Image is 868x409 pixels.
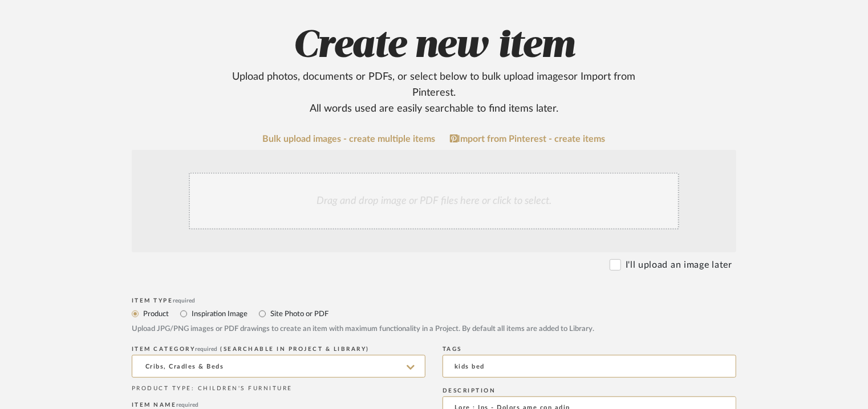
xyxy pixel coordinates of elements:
span: : CHILDREN'S FURNITURE [192,386,293,391]
span: required [196,346,218,352]
input: Enter Keywords, Separated by Commas [443,355,736,378]
div: Tags [443,346,736,353]
label: Inspiration Image [190,308,248,320]
div: Item Type [132,297,736,304]
span: required [177,402,199,408]
div: PRODUCT TYPE [132,385,425,393]
div: Description [443,387,736,394]
a: Import from Pinterest - create items [450,134,606,144]
span: (Searchable in Project & Library) [221,346,370,352]
input: Type a category to search and select [132,355,425,378]
span: required [173,298,196,304]
div: Item name [132,402,425,408]
div: Upload photos, documents or PDFs, or select below to bulk upload images or Import from Pinterest ... [211,69,657,117]
label: Product [142,308,169,320]
h2: Create new item [71,23,797,117]
a: Bulk upload images - create multiple items [263,134,436,144]
div: Upload JPG/PNG images or PDF drawings to create an item with maximum functionality in a Project. ... [132,324,736,335]
div: ITEM CATEGORY [132,346,425,353]
label: I'll upload an image later [626,258,732,272]
label: Site Photo or PDF [269,308,328,320]
mat-radio-group: Select item type [132,306,736,321]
